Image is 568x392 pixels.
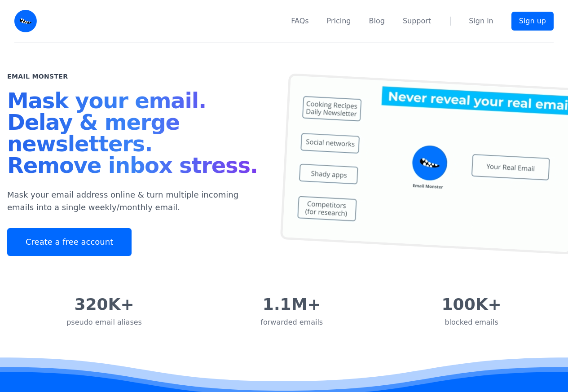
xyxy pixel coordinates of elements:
a: Pricing [327,16,351,26]
a: FAQs [291,16,308,26]
a: Create a free account [7,228,132,256]
a: Sign up [511,12,554,31]
h1: Mask your email. Delay & merge newsletters. Remove inbox stress. [7,90,263,180]
div: blocked emails [442,317,502,328]
a: Support [403,16,431,26]
img: Email Monster [14,10,37,32]
div: forwarded emails [260,317,323,328]
div: 100K+ [442,295,502,313]
h2: Email Monster [7,72,68,81]
p: Mask your email address online & turn multiple incoming emails into a single weekly/monthly email. [7,189,263,214]
div: 320K+ [66,295,142,313]
a: Blog [369,16,385,26]
div: pseudo email aliases [66,317,142,328]
div: 1.1M+ [260,295,323,313]
a: Sign in [469,16,493,26]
